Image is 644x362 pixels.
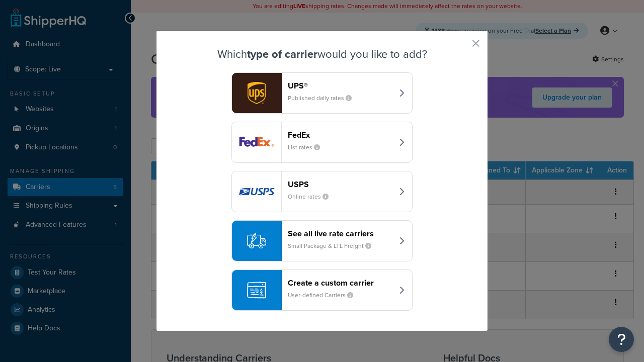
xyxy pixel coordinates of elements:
strong: type of carrier [247,46,317,62]
button: usps logoUSPSOnline rates [231,171,413,212]
button: See all live rate carriersSmall Package & LTL Freight [231,220,413,261]
header: UPS® [288,81,393,90]
img: icon-carrier-liverate-becf4550.svg [247,231,266,250]
header: Create a custom carrier [288,278,393,288]
small: List rates [288,143,328,152]
button: Create a custom carrierUser-defined Carriers [231,269,413,311]
header: USPS [288,179,393,189]
img: usps logo [232,171,281,212]
header: See all live rate carriers [288,229,393,238]
header: FedEx [288,130,393,140]
small: Published daily rates [288,94,360,103]
button: fedEx logoFedExList rates [231,122,413,163]
img: fedEx logo [232,122,281,162]
h3: Which would you like to add? [182,48,462,60]
img: ups logo [232,73,281,113]
img: icon-carrier-custom-c93b8a24.svg [247,281,266,300]
button: ups logoUPS®Published daily rates [231,72,413,114]
button: Open Resource Center [609,327,634,352]
small: Online rates [288,192,337,201]
small: User-defined Carriers [288,291,361,300]
small: Small Package & LTL Freight [288,241,379,250]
